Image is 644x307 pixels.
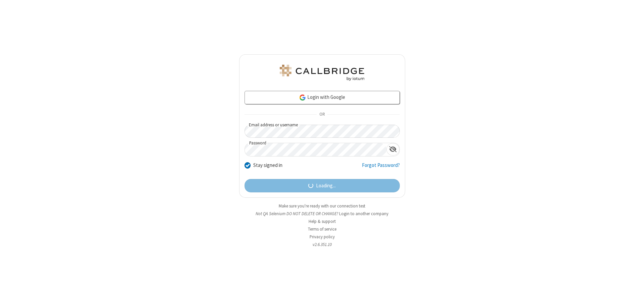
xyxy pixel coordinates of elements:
div: Show password [386,143,399,156]
li: v2.6.351.10 [239,241,405,248]
label: Stay signed in [253,162,282,169]
input: Email address or username [245,125,400,138]
img: google-icon.png [299,94,306,101]
button: Loading... [245,179,400,192]
a: Forgot Password? [362,162,400,174]
span: OR [317,110,327,119]
a: Make sure you're ready with our connection test [279,203,365,209]
li: Not QA Selenium DO NOT DELETE OR CHANGE? [239,210,405,217]
a: Privacy policy [310,234,335,240]
iframe: Chat [627,290,639,302]
a: Login with Google [245,91,400,104]
button: Login to another company [339,210,388,217]
img: QA Selenium DO NOT DELETE OR CHANGE [278,65,366,81]
input: Password [245,143,386,156]
span: Loading... [316,182,336,190]
a: Help & support [309,219,336,224]
a: Terms of service [308,226,336,232]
